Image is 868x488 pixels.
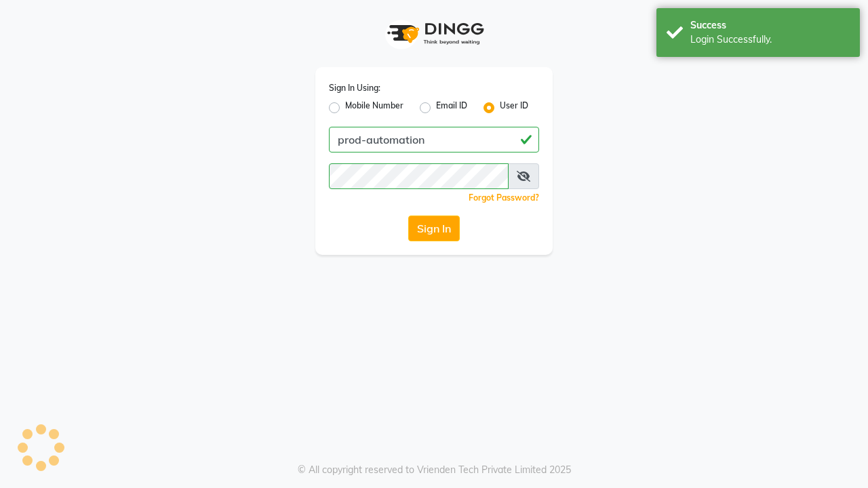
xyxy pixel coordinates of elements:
[690,18,850,33] div: Success
[345,100,403,116] label: Mobile Number
[408,216,460,241] button: Sign In
[469,192,539,203] a: Forgot Password?
[500,100,528,116] label: User ID
[436,100,467,116] label: Email ID
[380,14,488,54] img: logo1.svg
[329,82,380,94] label: Sign In Using:
[329,163,509,189] input: Username
[690,33,850,47] div: Login Successfully.
[329,127,539,152] input: Username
